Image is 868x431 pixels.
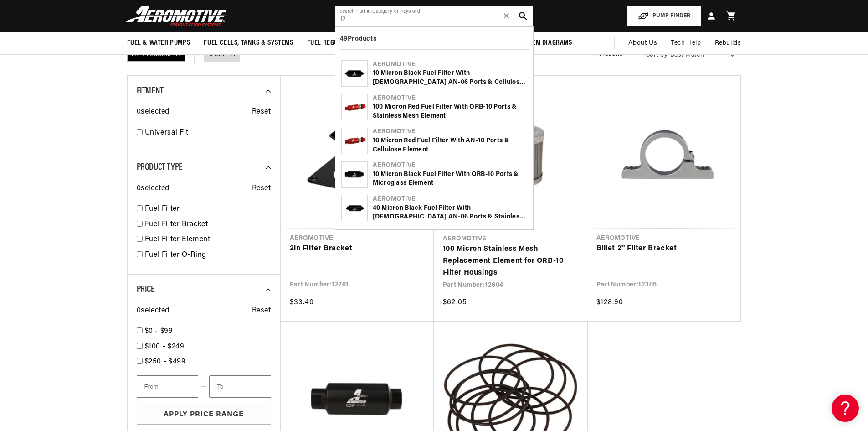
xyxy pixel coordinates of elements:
span: Fuel Regulators [307,38,360,48]
input: Search by Part Number, Category or Keyword [335,6,533,26]
a: About Us [621,32,664,54]
select: Sort by [637,43,741,66]
div: Aeromotive [373,127,527,136]
summary: Fuel & Water Pumps [120,32,197,54]
img: 40 Micron Black Fuel Filter with Male AN-06 Ports & Stainless Mesh Element [342,200,367,217]
span: $0 - $99 [145,327,173,335]
input: To [209,375,271,398]
summary: Fuel Regulators [300,32,367,54]
span: Reset [252,183,271,195]
a: Fuel Filter O-Ring [145,249,271,261]
a: Fuel Filter Bracket [145,219,271,231]
span: System Diagrams [519,38,572,48]
span: Reset [252,106,271,118]
span: Product Type [137,163,183,172]
span: Tech Help [671,38,701,48]
img: 10 Micron Black Fuel Filter with ORB-10 Ports & Microglass Element [342,166,367,183]
div: Aeromotive [373,195,527,204]
a: Fuel Filter [145,203,271,215]
span: Fuel Cells, Tanks & Systems [204,38,293,48]
span: Fitment [137,87,164,96]
span: Sort by [646,51,668,60]
summary: Fuel Cells, Tanks & Systems [197,32,300,54]
span: 0 selected [137,106,169,118]
span: About Us [628,40,657,47]
summary: System Diagrams [512,32,579,54]
b: 49 Products [340,36,377,42]
img: 10 Micron Black Fuel Filter with Male AN-06 Ports & Cellulose Element [342,65,367,82]
span: Rebuilds [715,38,741,48]
span: 0 selected [137,183,169,195]
span: ✕ [503,9,511,23]
a: Fuel Filter Element [145,234,271,246]
a: 12307 [209,50,226,60]
div: 100 Micron Red Fuel Filter with ORB-10 Ports & Stainless Mesh Element [373,103,527,120]
span: $250 - $499 [145,358,186,365]
a: 2in Filter Bracket [290,243,425,255]
div: 10 Micron Red Fuel Filter with AN-10 Ports & Cellulose Element [373,136,527,154]
div: All Products [127,48,185,62]
span: Price [137,285,155,294]
div: Aeromotive [373,161,527,170]
img: Aeromotive [123,5,237,27]
div: Aeromotive [373,60,527,69]
span: 0 selected [137,305,169,317]
div: Aeromotive [373,94,527,103]
span: $100 - $249 [145,343,185,350]
div: 10 Micron Black Fuel Filter with [DEMOGRAPHIC_DATA] AN-06 Ports & Cellulose Element [373,69,527,87]
button: PUMP FINDER [627,6,701,26]
img: 10 Micron Red Fuel Filter with AN-10 Ports & Cellulose Element [342,132,367,149]
img: 100 Micron Red Fuel Filter with ORB-10 Ports & Stainless Mesh Element [342,99,367,116]
a: 100 Micron Stainless Mesh Replacement Element for ORB-10 Filter Housings [443,244,578,279]
input: From [137,375,198,398]
a: Billet 2'' Filter Bracket [596,243,731,255]
div: 10 Micron Black Fuel Filter with ORB-10 Ports & Microglass Element [373,170,527,188]
span: — [200,381,207,393]
button: search button [513,6,533,26]
summary: Rebuilds [708,32,748,54]
span: Reset [252,305,271,317]
span: Fuel & Water Pumps [127,38,190,48]
summary: Tech Help [664,32,708,54]
div: 40 Micron Black Fuel Filter with [DEMOGRAPHIC_DATA] AN-06 Ports & Stainless Mesh Element [373,204,527,222]
button: Apply Price Range [137,405,271,425]
a: Universal Fit [145,127,271,139]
